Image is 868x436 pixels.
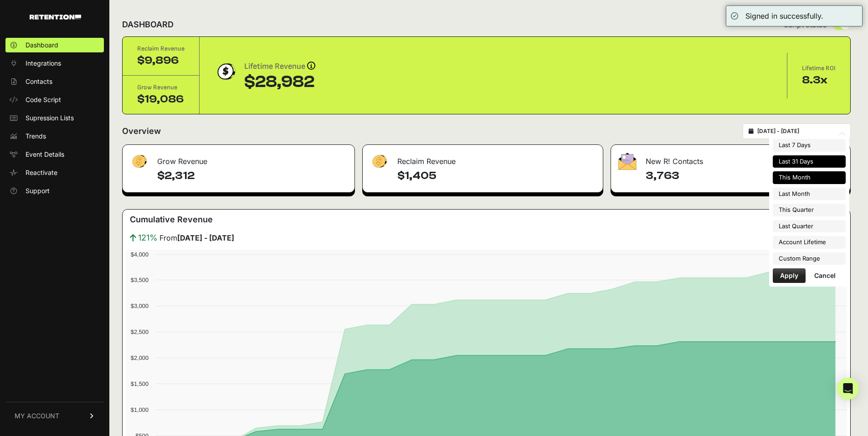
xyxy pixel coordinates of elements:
[131,251,149,258] text: $4,000
[802,73,836,87] div: 8.3x
[26,77,52,86] span: Contacts
[122,18,174,31] h2: DASHBOARD
[138,231,158,244] span: 121%
[157,169,347,183] h4: $2,312
[26,132,46,141] span: Trends
[26,41,58,50] span: Dashboard
[5,92,104,107] a: Code Script
[5,147,104,162] a: Event Details
[131,303,149,309] text: $3,000
[773,139,846,152] li: Last 7 Days
[807,268,843,283] button: Cancel
[397,169,596,183] h4: $1,405
[773,268,806,283] button: Apply
[5,38,104,52] a: Dashboard
[131,406,149,413] text: $1,000
[773,155,846,168] li: Last 31 Days
[363,145,603,172] div: Reclaim Revenue
[137,44,185,53] div: Reclaim Revenue
[214,60,237,83] img: dollar-coin-05c43ed7efb7bc0c12610022525b4bbbb207c7efeef5aecc26f025e68dcafac9.png
[646,169,843,183] h4: 3,763
[5,129,104,144] a: Trends
[773,236,846,249] li: Account Lifetime
[773,188,846,200] li: Last Month
[773,220,846,233] li: Last Quarter
[26,59,61,68] span: Integrations
[244,60,315,73] div: Lifetime Revenue
[131,354,149,361] text: $2,000
[745,10,823,21] div: Signed in successfully.
[5,402,104,430] a: MY ACCOUNT
[137,92,185,107] div: $19,086
[131,328,149,335] text: $2,500
[137,53,185,68] div: $9,896
[5,74,104,89] a: Contacts
[26,95,61,104] span: Code Script
[26,150,64,159] span: Event Details
[30,15,81,20] img: Retention.com
[773,204,846,216] li: This Quarter
[15,411,59,421] span: MY ACCOUNT
[131,380,149,387] text: $1,500
[5,165,104,180] a: Reactivate
[26,186,50,195] span: Support
[773,252,846,265] li: Custom Range
[130,213,213,226] h3: Cumulative Revenue
[26,113,74,123] span: Supression Lists
[618,153,637,170] img: fa-envelope-19ae18322b30453b285274b1b8af3d052b27d846a4fbe8435d1a52b978f639a2.png
[5,56,104,71] a: Integrations
[837,378,859,400] div: Open Intercom Messenger
[26,168,57,177] span: Reactivate
[244,73,315,91] div: $28,982
[122,125,161,138] h2: Overview
[130,153,148,170] img: fa-dollar-13500eef13a19c4ab2b9ed9ad552e47b0d9fc28b02b83b90ba0e00f96d6372e9.png
[5,184,104,198] a: Support
[137,83,185,92] div: Grow Revenue
[773,171,846,184] li: This Month
[131,277,149,283] text: $3,500
[177,233,234,242] strong: [DATE] - [DATE]
[370,153,388,170] img: fa-dollar-13500eef13a19c4ab2b9ed9ad552e47b0d9fc28b02b83b90ba0e00f96d6372e9.png
[123,145,354,172] div: Grow Revenue
[159,232,234,243] span: From
[802,64,836,73] div: Lifetime ROI
[611,145,850,172] div: New R! Contacts
[5,111,104,125] a: Supression Lists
